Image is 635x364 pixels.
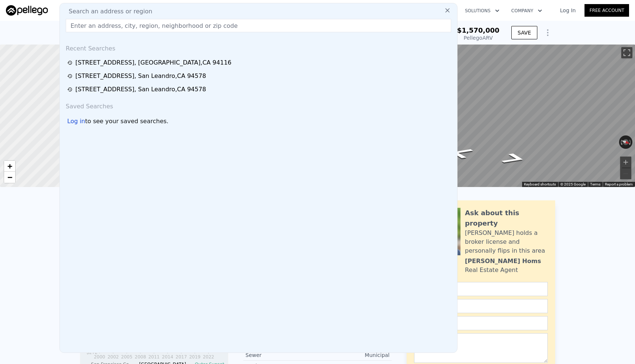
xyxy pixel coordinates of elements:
tspan: $272 [86,350,98,355]
span: Search an address or region [63,7,152,16]
a: Report a problem [605,182,633,186]
div: Map [340,45,635,187]
button: Zoom out [620,168,631,179]
span: + [7,161,12,171]
div: [STREET_ADDRESS] , San Leandro , CA 94578 [75,85,206,94]
tspan: 2019 [189,354,201,360]
img: Pellego [6,5,48,16]
tspan: 2011 [148,354,160,360]
tspan: 2005 [121,354,133,360]
div: Ask about this property [465,208,548,229]
tspan: 2014 [162,354,173,360]
tspan: 2000 [94,354,105,360]
path: Go South, 31st Ave [438,145,483,161]
div: Saved Searches [63,96,454,114]
tspan: 2017 [176,354,187,360]
a: [STREET_ADDRESS], [GEOGRAPHIC_DATA],CA 94116 [67,58,452,67]
a: Zoom in [4,161,15,172]
div: [STREET_ADDRESS] , San Leandro , CA 94578 [75,72,206,81]
button: Show Options [540,25,555,40]
a: Log In [551,7,584,14]
div: Sewer [245,351,317,359]
tspan: 2022 [203,354,214,360]
tspan: 2008 [135,354,146,360]
span: to see your saved searches. [85,117,168,126]
input: Email [414,299,548,313]
div: Municipal [317,351,390,359]
div: Street View [340,45,635,187]
div: Real Estate Agent [465,266,518,275]
a: Zoom out [4,172,15,183]
a: Terms [590,182,600,186]
tspan: 2002 [107,354,119,360]
button: Rotate counterclockwise [619,135,623,149]
input: Phone [414,316,548,330]
input: Name [414,282,548,296]
button: Rotate clockwise [629,135,633,149]
div: Pellego ARV [457,34,499,42]
div: [PERSON_NAME] Homs [465,257,541,266]
input: Enter an address, city, region, neighborhood or zip code [66,19,451,32]
a: [STREET_ADDRESS], San Leandro,CA 94578 [67,72,452,81]
a: Free Account [584,4,629,17]
a: [STREET_ADDRESS], San Leandro,CA 94578 [67,85,452,94]
span: $1,570,000 [457,26,499,34]
span: − [7,173,12,182]
path: Go North, 31st Ave [491,150,537,167]
button: Zoom in [620,157,631,168]
button: Reset the view [619,137,633,147]
div: Log in [67,117,85,126]
span: © 2025 Google [560,182,586,186]
button: Company [505,4,548,17]
div: [PERSON_NAME] holds a broker license and personally flips in this area [465,229,548,255]
div: Recent Searches [63,38,454,56]
div: [STREET_ADDRESS] , [GEOGRAPHIC_DATA] , CA 94116 [75,58,231,67]
button: Keyboard shortcuts [524,182,556,187]
button: Solutions [459,4,505,17]
button: SAVE [511,26,537,39]
button: Toggle fullscreen view [621,47,632,58]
